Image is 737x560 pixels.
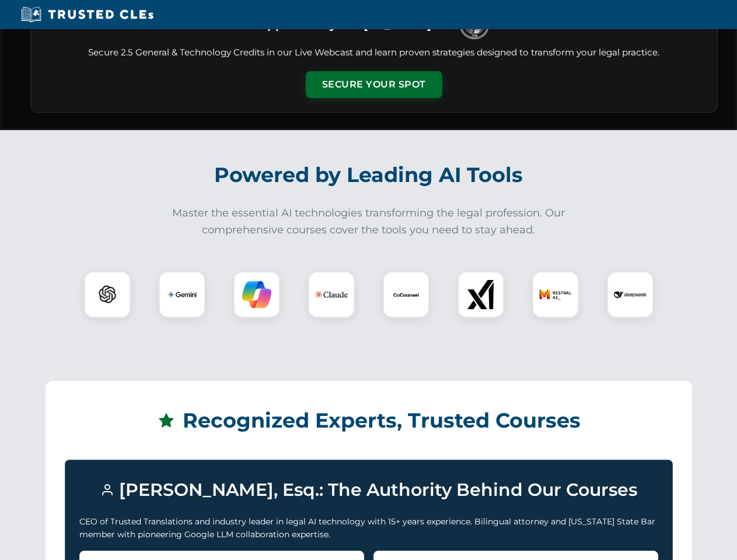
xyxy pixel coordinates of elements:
[315,278,348,311] img: Claude Logo
[45,46,703,60] p: Secure 2.5 General & Technology Credits in our Live Webcast and learn proven strategies designed ...
[457,271,504,318] div: xAI
[79,515,658,541] p: CEO of Trusted Translations and industry leader in legal AI technology with 15+ years experience....
[233,271,280,318] div: Copilot
[90,278,124,311] img: ChatGPT Logo
[532,271,579,318] div: Mistral AI
[79,474,658,506] h3: [PERSON_NAME], Esq.: The Authority Behind Our Courses
[18,6,157,23] img: Trusted CLEs
[306,71,442,98] button: Secure Your Spot
[539,278,572,311] img: Mistral AI Logo
[392,280,421,309] img: CoCounsel Logo
[46,155,692,195] h2: Powered by Leading AI Tools
[167,280,197,309] img: Gemini Logo
[165,205,573,239] p: Master the essential AI technologies transforming the legal profession. Our comprehensive courses...
[242,280,271,309] img: Copilot Logo
[614,278,647,311] img: DeepSeek Logo
[159,271,205,318] div: Gemini
[466,280,495,309] img: xAI Logo
[65,400,673,441] h2: Recognized Experts, Trusted Courses
[383,271,429,318] div: CoCounsel
[607,271,654,318] div: DeepSeek
[308,271,355,318] div: Claude
[84,271,131,318] div: ChatGPT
